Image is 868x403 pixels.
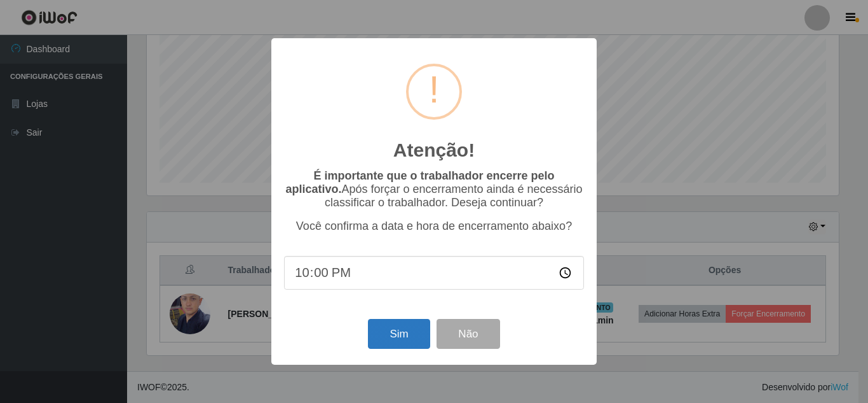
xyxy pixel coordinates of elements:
[393,139,475,162] h2: Atenção!
[284,169,584,209] p: Após forçar o encerramento ainda é necessário classificar o trabalhador. Deseja continuar?
[437,319,499,349] button: Não
[285,169,554,195] b: É importante que o trabalhador encerre pelo aplicativo.
[368,319,430,349] button: Sim
[284,220,584,233] p: Você confirma a data e hora de encerramento abaixo?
